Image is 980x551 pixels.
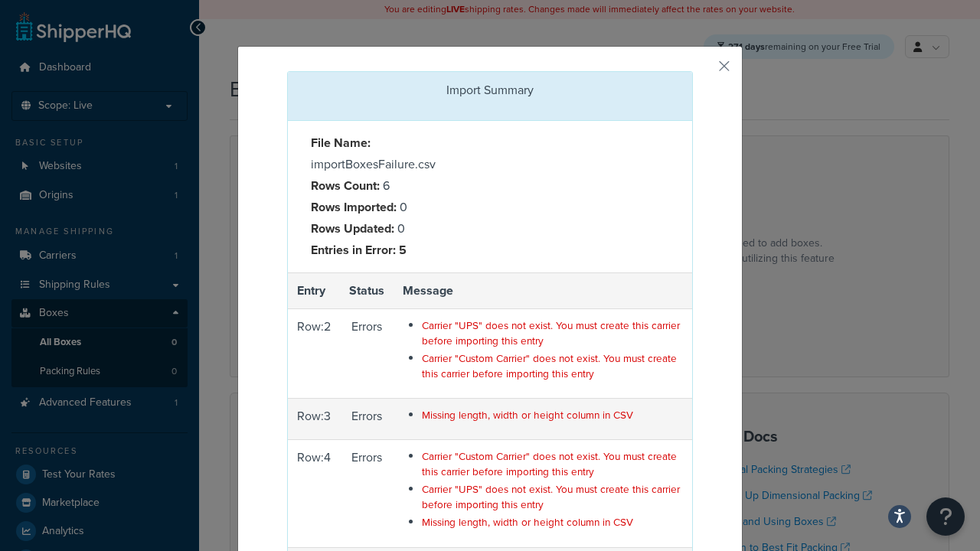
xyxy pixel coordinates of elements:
div: importBoxesFailure.csv 6 0 0 [299,132,490,261]
td: Row: 3 [288,399,340,440]
th: Message [394,272,692,309]
strong: Entries in Error: 5 [311,241,407,259]
strong: Rows Updated: [311,220,394,237]
td: Row: 4 [288,440,340,547]
span: Carrier "Custom Carrier" does not exist. You must create this carrier before importing this entry [422,448,677,478]
span: Carrier "UPS" does not exist. You must create this carrier before importing this entry [422,481,680,511]
strong: Rows Imported: [311,198,397,216]
span: Carrier "UPS" does not exist. You must create this carrier before importing this entry [422,318,680,347]
th: Status [340,272,394,309]
span: Missing length, width or height column in CSV [422,514,633,530]
strong: File Name: [311,134,371,152]
td: Errors [340,440,394,547]
h3: Import Summary [299,83,681,97]
span: Carrier "Custom Carrier" does not exist. You must create this carrier before importing this entry [422,350,677,380]
td: Row: 2 [288,309,340,399]
strong: Rows Count: [311,177,380,194]
td: Errors [340,399,394,440]
td: Errors [340,309,394,399]
span: Missing length, width or height column in CSV [422,407,633,422]
th: Entry [288,272,340,309]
